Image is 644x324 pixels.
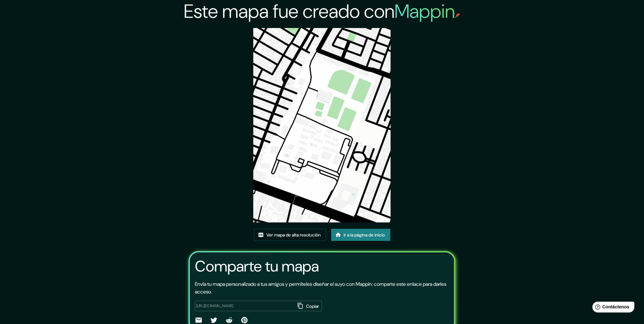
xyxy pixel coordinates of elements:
img: created-map [253,28,391,222]
font: Envía tu mapa personalizado a tus amigos y permíteles diseñar el suyo con Mappin: comparte este e... [195,281,446,295]
img: pin de mapeo [455,13,460,18]
font: Copiar [306,303,319,309]
font: Ir a la página de inicio [344,232,385,238]
font: Ver mapa de alta resolución [267,232,321,238]
a: Ver mapa de alta resolución [254,229,326,241]
iframe: Lanzador de widgets de ayuda [587,299,637,317]
font: Comparte tu mapa [195,256,319,276]
a: Ir a la página de inicio [331,229,390,241]
button: Copiar [296,301,322,312]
